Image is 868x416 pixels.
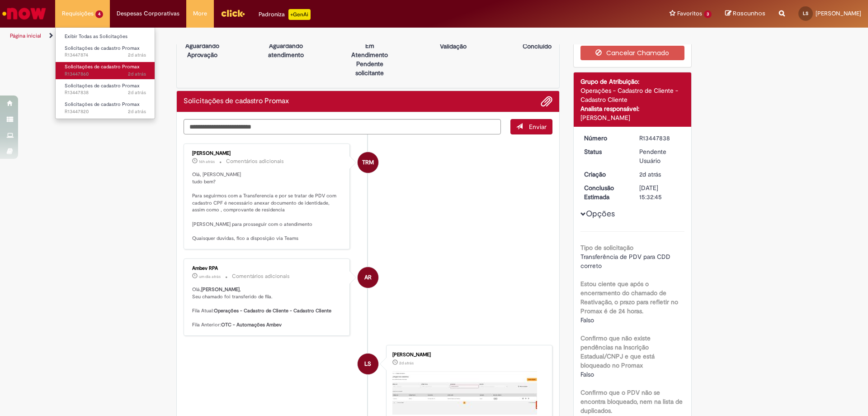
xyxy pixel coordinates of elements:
[639,170,661,178] time: 26/08/2025 11:32:36
[193,9,207,18] span: More
[128,52,146,58] span: 2d atrás
[55,27,155,119] ul: Requisições
[580,253,672,270] span: Transferência de PDV para CDD correto
[577,170,633,179] dt: Criação
[358,152,378,173] div: Taise Rebeck Moreira
[348,59,392,77] p: Pendente solicitante
[580,77,685,86] div: Grupo de Atribuição:
[128,108,146,115] time: 26/08/2025 11:29:31
[65,108,146,115] span: R13447820
[232,273,290,280] small: Comentários adicionais
[399,360,414,366] time: 26/08/2025 11:32:33
[677,9,702,18] span: Favoritos
[580,388,683,415] b: Confirmo que o PDV não se encontra bloqueado, nem na lista de duplicados.
[580,370,594,378] span: Falso
[7,28,572,44] ul: Trilhas de página
[56,100,155,116] a: Aberto R13447820 : Solicitações de cadastro Promax
[639,147,681,165] div: Pendente Usuário
[128,89,146,96] time: 26/08/2025 11:32:41
[117,9,179,18] span: Despesas Corporativas
[580,316,594,324] span: Falso
[288,9,311,20] p: +GenAi
[639,170,681,179] div: 26/08/2025 11:32:36
[816,10,861,17] span: [PERSON_NAME]
[65,71,146,78] span: R13447860
[56,32,155,42] a: Exibir Todas as Solicitações
[10,32,41,39] a: Página inicial
[580,244,633,252] b: Tipo de solicitação
[264,41,308,59] p: Aguardando atendimento
[221,321,282,328] b: OTC - Automações Ambev
[128,108,146,115] span: 2d atrás
[184,119,501,134] textarea: Digite sua mensagem aqui...
[704,10,712,18] span: 3
[580,280,678,315] b: Estou ciente que após o encerramento do chamado de Reativação, o prazo para refletir no Promax é ...
[580,113,685,122] div: [PERSON_NAME]
[65,101,140,108] span: Solicitações de cadastro Promax
[199,274,221,279] time: 27/08/2025 05:06:07
[577,183,633,201] dt: Conclusão Estimada
[128,89,146,96] span: 2d atrás
[440,42,467,51] p: Validação
[541,96,552,107] button: Adicionar anexos
[192,286,343,329] p: Olá, , Seu chamado foi transferido de fila. Fila Atual: Fila Anterior:
[128,71,146,77] span: 2d atrás
[65,52,146,59] span: R13447874
[226,158,284,165] small: Comentários adicionais
[580,86,685,104] div: Operações - Cadastro de Cliente - Cadastro Cliente
[199,159,215,164] span: 16h atrás
[128,52,146,58] time: 26/08/2025 11:36:55
[733,9,765,18] span: Rascunhos
[362,152,374,173] span: TRM
[259,9,311,20] div: Padroniza
[392,352,543,358] div: [PERSON_NAME]
[214,307,331,314] b: Operações - Cadastro de Cliente - Cadastro Cliente
[56,81,155,98] a: Aberto R13447838 : Solicitações de cadastro Promax
[639,134,681,143] div: R13447838
[639,170,661,178] span: 2d atrás
[62,9,94,18] span: Requisições
[510,119,552,134] button: Enviar
[192,266,343,271] div: Ambev RPA
[65,89,146,96] span: R13447838
[128,71,146,77] time: 26/08/2025 11:35:21
[192,171,343,242] p: Olá, [PERSON_NAME] tudo bem? Para seguirmos com a Transferencia e por se tratar de PDV com cadast...
[199,159,215,164] time: 27/08/2025 16:56:05
[358,267,378,288] div: Ambev RPA
[65,82,140,89] span: Solicitações de cadastro Promax
[580,334,655,369] b: Confirmo que não existe pendências na Inscrição Estadual/CNPJ e que está bloqueado no Promax
[364,353,371,375] span: LS
[95,10,103,18] span: 4
[65,63,140,70] span: Solicitações de cadastro Promax
[580,46,685,60] button: Cancelar Chamado
[1,5,47,23] img: ServiceNow
[399,360,414,366] span: 2d atrás
[725,10,765,18] a: Rascunhos
[199,274,221,279] span: um dia atrás
[65,45,140,52] span: Solicitações de cadastro Promax
[192,151,343,156] div: [PERSON_NAME]
[56,62,155,79] a: Aberto R13447860 : Solicitações de cadastro Promax
[201,286,240,293] b: [PERSON_NAME]
[184,97,289,105] h2: Solicitações de cadastro Promax Histórico de tíquete
[523,42,552,51] p: Concluído
[348,41,392,59] p: Em Atendimento
[529,123,547,131] span: Enviar
[639,183,681,201] div: [DATE] 15:32:45
[221,6,245,20] img: click_logo_yellow_360x200.png
[364,267,372,288] span: AR
[56,43,155,60] a: Aberto R13447874 : Solicitações de cadastro Promax
[180,41,224,59] p: Aguardando Aprovação
[577,134,633,143] dt: Número
[358,354,378,374] div: Lara Cristina Cotta Santos
[803,10,808,16] span: LS
[580,104,685,113] div: Analista responsável:
[577,147,633,156] dt: Status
